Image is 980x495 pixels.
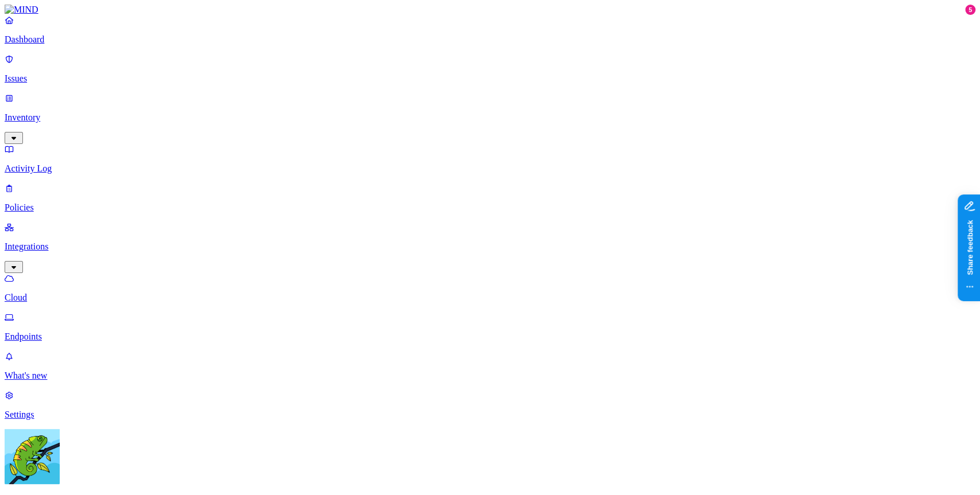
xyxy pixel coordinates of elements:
p: Settings [5,410,975,420]
p: Endpoints [5,332,975,342]
img: MIND [5,5,38,15]
p: Issues [5,73,975,84]
img: Yuval Meshorer [5,429,60,484]
div: 5 [965,5,975,15]
p: Integrations [5,241,975,252]
a: Policies [5,183,975,213]
a: Dashboard [5,15,975,45]
a: Issues [5,54,975,84]
a: Integrations [5,222,975,271]
a: Endpoints [5,312,975,342]
a: Activity Log [5,144,975,174]
p: Cloud [5,293,975,303]
a: Settings [5,390,975,420]
a: Inventory [5,93,975,142]
a: What's new [5,351,975,381]
p: Inventory [5,112,975,123]
p: Dashboard [5,34,975,45]
p: Policies [5,202,975,213]
p: What's new [5,371,975,381]
p: Activity Log [5,163,975,174]
a: Cloud [5,273,975,303]
a: MIND [5,5,975,15]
